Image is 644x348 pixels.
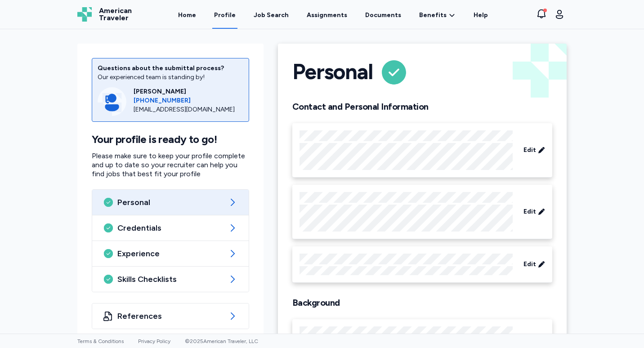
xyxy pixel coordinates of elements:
[98,73,243,82] div: Our experienced team is standing by!
[138,338,170,344] a: Privacy Policy
[77,7,92,22] img: Logo
[134,105,243,114] div: [EMAIL_ADDRESS][DOMAIN_NAME]
[117,248,224,259] span: Experience
[92,133,249,146] h1: Your profile is ready to go!
[117,274,224,285] span: Skills Checklists
[292,101,552,112] h2: Contact and Personal Information
[117,311,224,321] span: References
[185,338,258,344] span: © 2025 American Traveler, LLC
[419,11,456,20] a: Benefits
[292,185,552,239] div: Edit
[523,146,536,155] span: Edit
[212,1,237,29] a: Profile
[117,223,224,233] span: Credentials
[77,338,124,344] a: Terms & Conditions
[292,297,552,308] h2: Background
[523,207,536,216] span: Edit
[99,7,132,22] span: American Traveler
[98,64,243,73] div: Questions about the submittal process?
[292,246,552,283] div: Edit
[254,11,289,20] div: Job Search
[134,87,243,96] div: [PERSON_NAME]
[98,87,126,116] img: Consultant
[523,260,536,269] span: Edit
[134,96,243,105] a: [PHONE_NUMBER]
[292,58,372,87] h1: Personal
[117,197,224,208] span: Personal
[419,11,447,20] span: Benefits
[523,333,536,342] span: Edit
[92,152,249,178] p: Please make sure to keep your profile complete and up to date so your recruiter can help you find...
[292,123,552,178] div: Edit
